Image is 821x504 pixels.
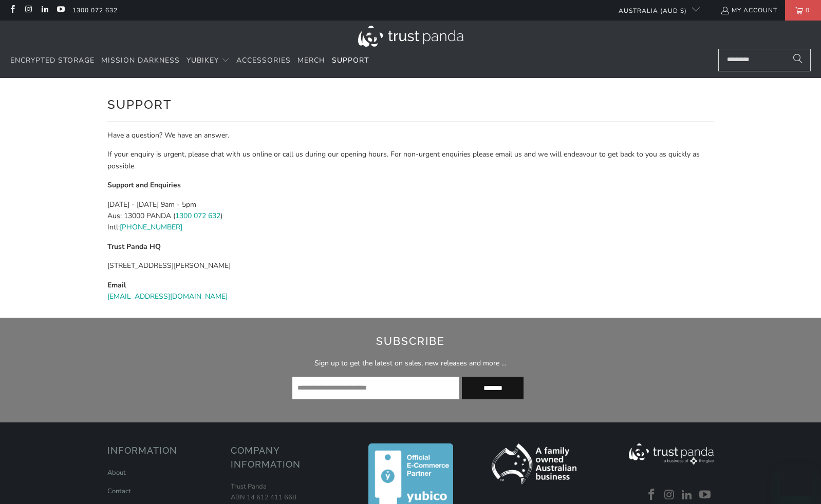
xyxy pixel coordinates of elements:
[107,242,161,251] strong: Trust Panda HQ
[107,292,228,301] a: [EMAIL_ADDRESS][DOMAIN_NAME]
[358,26,463,47] img: Trust Panda Australia
[662,489,677,502] a: Trust Panda Australia on Instagram
[56,6,65,14] a: Trust Panda Australia on YouTube
[107,260,714,272] p: [STREET_ADDRESS][PERSON_NAME]
[107,199,714,234] p: [DATE] - [DATE] 9am - 5pm Aus: 13000 PANDA ( ) Intl:
[120,222,182,232] a: [PHONE_NUMBER]
[720,5,777,16] a: My Account
[107,468,126,477] a: About
[40,6,49,14] a: Trust Panda Australia on LinkedIn
[236,49,291,73] a: Accessories
[10,49,369,73] nav: Translation missing: en.navigation.header.main_nav
[8,6,16,14] a: Trust Panda Australia on Facebook
[107,487,131,496] a: Contact
[107,180,181,190] strong: Support and Enquiries
[24,6,32,14] a: Trust Panda Australia on Instagram
[697,489,713,502] a: Trust Panda Australia on YouTube
[297,55,325,65] span: Merch
[297,49,325,73] a: Merch
[101,55,180,65] span: Mission Darkness
[107,93,714,114] h1: Support
[644,489,659,502] a: Trust Panda Australia on Facebook
[107,130,714,141] p: Have a question? We have an answer.
[680,489,695,502] a: Trust Panda Australia on LinkedIn
[785,49,811,71] button: Search
[170,333,652,350] h2: Subscribe
[72,5,118,16] a: 1300 072 632
[332,49,369,73] a: Support
[10,55,95,65] span: Encrypted Storage
[332,55,369,65] span: Support
[170,358,652,369] p: Sign up to get the latest on sales, new releases and more …
[107,280,126,290] strong: Email
[186,49,230,73] summary: YubiKey
[175,211,220,221] a: 1300 072 632
[718,49,811,71] input: Search...
[780,463,813,496] iframe: Button to launch messaging window
[107,149,714,172] p: If your enquiry is urgent, please chat with us online or call us during our opening hours. For no...
[10,49,95,73] a: Encrypted Storage
[101,49,180,73] a: Mission Darkness
[236,55,291,65] span: Accessories
[186,55,219,65] span: YubiKey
